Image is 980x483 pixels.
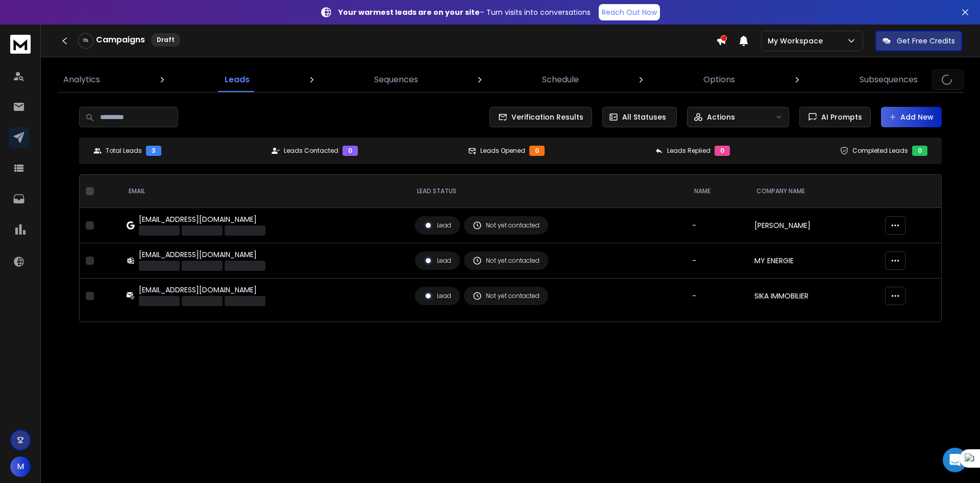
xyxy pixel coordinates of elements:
button: AI Prompts [799,107,871,127]
td: - [686,279,748,314]
a: Reach Out Now [599,4,660,20]
p: All Statuses [622,112,666,122]
div: Lead [424,256,451,265]
span: AI Prompts [817,112,862,122]
a: Schedule [536,67,585,92]
td: MY ENERGIE [748,243,879,279]
div: [EMAIL_ADDRESS][DOMAIN_NAME] [139,249,265,260]
p: Leads Contacted [284,147,338,155]
p: Get Free Credits [897,36,955,46]
button: M [10,456,31,477]
div: Not yet contacted [473,256,540,265]
div: Not yet contacted [473,221,540,230]
a: Analytics [57,67,106,92]
div: Lead [424,291,451,301]
button: Get Free Credits [875,31,962,51]
div: 0 [912,146,927,156]
div: 0 [715,146,730,156]
p: Leads Opened [480,147,525,155]
p: Total Leads [106,147,142,155]
div: 3 [146,146,161,156]
th: NAME [686,175,748,208]
p: Analytics [63,74,100,86]
th: LEAD STATUS [409,175,686,208]
p: Sequences [374,74,418,86]
p: My Workspace [768,36,827,46]
th: Company Name [748,175,879,208]
h1: Campaigns [96,34,145,46]
p: Leads [225,74,250,86]
td: - [686,243,748,279]
p: Leads Replied [667,147,710,155]
p: Options [703,74,735,86]
p: Completed Leads [852,147,908,155]
div: 0 [342,146,358,156]
div: 0 [529,146,545,156]
div: Draft [151,33,180,47]
a: Options [697,67,741,92]
p: Schedule [542,74,579,86]
div: [EMAIL_ADDRESS][DOMAIN_NAME] [139,214,265,224]
td: - [686,208,748,243]
button: Add New [881,107,942,127]
div: Open Intercom Messenger [943,448,967,472]
span: Verification Results [507,112,583,122]
p: Subsequences [860,74,918,86]
p: 0 % [83,38,88,44]
td: [PERSON_NAME] [748,208,879,243]
a: Leads [218,67,256,92]
p: Reach Out Now [602,7,657,17]
a: Subsequences [853,67,924,92]
p: Actions [707,112,735,122]
button: Verification Results [489,107,592,127]
p: – Turn visits into conversations [338,7,591,17]
div: Lead [424,221,451,230]
td: SIKA IMMOBILIER [748,279,879,314]
th: EMAIL [120,175,408,208]
a: Sequences [368,67,424,92]
div: [EMAIL_ADDRESS][DOMAIN_NAME] [139,285,265,295]
div: Not yet contacted [473,291,540,301]
img: logo [10,35,31,54]
strong: Your warmest leads are on your site [338,7,480,17]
